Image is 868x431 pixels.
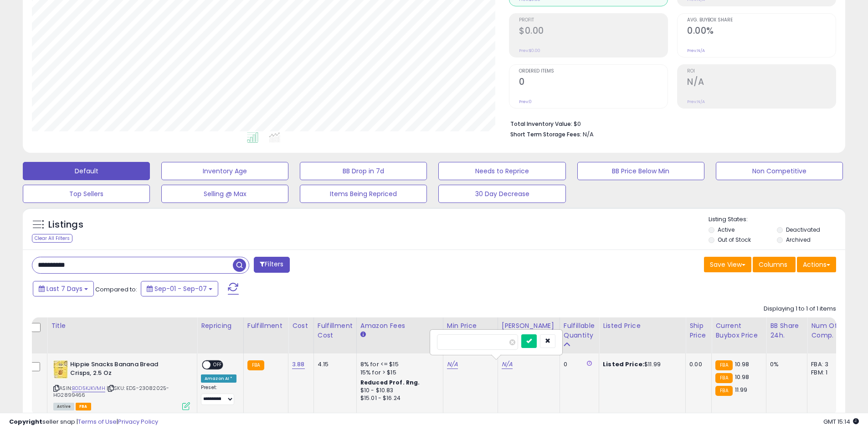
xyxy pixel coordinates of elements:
[519,18,668,23] span: Profit
[811,360,841,369] div: FBA: 3
[161,162,288,180] button: Inventory Age
[759,260,787,269] span: Columns
[510,118,829,129] li: $0
[519,69,668,74] span: Ordered Items
[292,360,305,369] a: 3.88
[564,321,595,340] div: Fulfillable Quantity
[360,387,436,395] div: $10 - $10.83
[201,374,236,383] div: Amazon AI *
[360,360,436,369] div: 8% for <= $15
[715,386,732,396] small: FBA
[247,360,264,370] small: FBA
[687,99,705,104] small: Prev: N/A
[360,369,436,377] div: 15% for > $15
[23,185,150,203] button: Top Sellers
[211,361,225,369] span: OFF
[502,360,513,369] a: N/A
[360,331,366,339] small: Amazon Fees.
[33,281,94,296] button: Last 7 Days
[53,384,169,398] span: | SKU: EDS-23082025-HG2899466
[603,321,682,331] div: Listed Price
[46,284,82,293] span: Last 7 Days
[519,99,532,104] small: Prev: 0
[48,218,83,231] h5: Listings
[797,257,836,272] button: Actions
[564,360,592,369] div: 0
[689,360,704,369] div: 0.00
[360,321,439,331] div: Amazon Fees
[141,281,218,296] button: Sep-01 - Sep-07
[510,120,572,128] b: Total Inventory Value:
[360,395,436,402] div: $15.01 - $16.24
[318,321,353,340] div: Fulfillment Cost
[735,360,750,369] span: 10.98
[603,360,678,369] div: $11.99
[735,385,748,394] span: 11.99
[53,360,190,409] div: ASIN:
[438,162,565,180] button: Needs to Reprice
[770,321,803,340] div: BB Share 24h.
[23,162,150,180] button: Default
[201,384,236,405] div: Preset:
[735,373,750,381] span: 10.98
[118,417,158,426] a: Privacy Policy
[715,360,732,370] small: FBA
[254,257,289,273] button: Filters
[32,234,72,243] div: Clear All Filters
[811,369,841,377] div: FBM: 1
[709,215,845,224] p: Listing States:
[715,373,732,383] small: FBA
[689,321,708,340] div: Ship Price
[753,257,796,272] button: Columns
[201,321,240,331] div: Repricing
[9,417,42,426] strong: Copyright
[161,185,288,203] button: Selling @ Max
[519,77,668,89] h2: 0
[786,226,820,234] label: Deactivated
[9,418,158,426] div: seller snap | |
[447,360,458,369] a: N/A
[300,185,427,203] button: Items Being Repriced
[292,321,310,331] div: Cost
[318,360,349,369] div: 4.15
[53,360,68,379] img: 41JHtrqiagL._SL40_.jpg
[438,185,565,203] button: 30 Day Decrease
[447,321,494,331] div: Min Price
[718,236,751,244] label: Out of Stock
[70,360,181,379] b: Hippie Snacks Banana Bread Crisps, 2.5 Oz
[823,417,859,426] span: 2025-09-15 15:14 GMT
[78,417,117,426] a: Terms of Use
[583,130,594,139] span: N/A
[704,257,751,272] button: Save View
[687,48,705,53] small: Prev: N/A
[687,26,836,38] h2: 0.00%
[577,162,704,180] button: BB Price Below Min
[718,226,734,234] label: Active
[811,321,844,340] div: Num of Comp.
[502,321,556,331] div: [PERSON_NAME]
[603,360,644,369] b: Listed Price:
[154,284,207,293] span: Sep-01 - Sep-07
[300,162,427,180] button: BB Drop in 7d
[687,77,836,89] h2: N/A
[519,26,668,38] h2: $0.00
[764,305,836,313] div: Displaying 1 to 1 of 1 items
[72,384,105,392] a: B0D5KJKVMH
[715,321,762,340] div: Current Buybox Price
[53,403,74,410] span: All listings currently available for purchase on Amazon
[51,321,193,331] div: Title
[716,162,843,180] button: Non Competitive
[510,130,581,138] b: Short Term Storage Fees:
[687,18,836,23] span: Avg. Buybox Share
[770,360,800,369] div: 0%
[360,379,420,386] b: Reduced Prof. Rng.
[247,321,284,331] div: Fulfillment
[687,69,836,74] span: ROI
[95,285,137,294] span: Compared to:
[786,236,811,244] label: Archived
[76,403,91,410] span: FBA
[519,48,540,53] small: Prev: $0.00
